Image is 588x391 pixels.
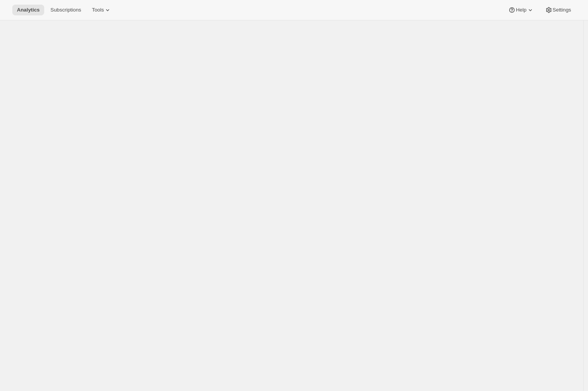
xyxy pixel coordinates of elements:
button: Tools [87,5,116,15]
button: Settings [540,5,576,15]
span: Analytics [17,7,40,13]
span: Settings [553,7,571,13]
button: Subscriptions [46,5,86,15]
button: Help [503,5,538,15]
span: Help [516,7,526,13]
span: Subscriptions [50,7,81,13]
span: Tools [92,7,104,13]
button: Analytics [12,5,44,15]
